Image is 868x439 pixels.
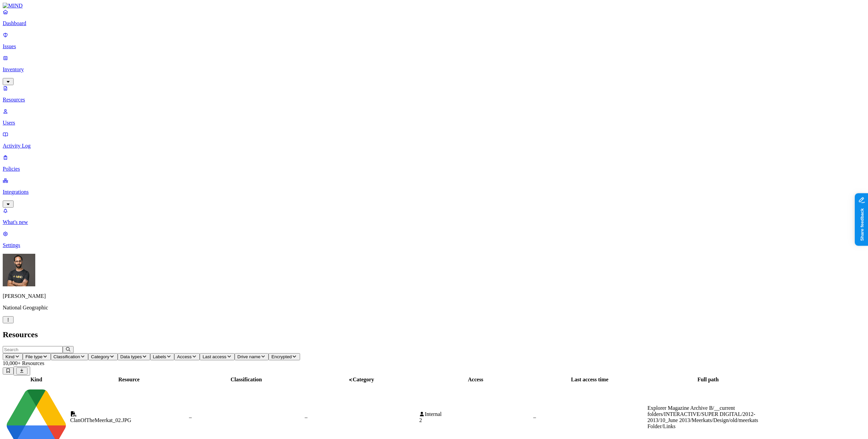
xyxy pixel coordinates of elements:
[3,346,63,353] input: Search
[177,354,192,359] span: Access
[3,208,865,225] a: What's new
[54,354,80,359] span: Classification
[3,154,865,172] a: Policies
[91,354,109,359] span: Category
[3,9,865,26] a: Dashboard
[3,55,865,84] a: Inventory
[3,189,865,195] p: Integrations
[202,354,226,359] span: Last access
[305,414,308,420] span: –
[3,293,865,299] p: [PERSON_NAME]
[3,85,865,103] a: Resources
[70,417,188,423] div: ClanOfTheMeerkat_02.JPG
[153,354,166,359] span: Labels
[3,32,865,50] a: Issues
[3,3,23,9] img: MIND
[120,354,142,359] span: Data types
[237,354,260,359] span: Drive name
[189,414,192,420] span: –
[3,242,865,248] p: Settings
[3,254,35,286] img: Ohad Abarbanel
[419,417,532,423] div: 2
[3,20,865,26] p: Dashboard
[25,354,42,359] span: File type
[647,405,769,430] div: Explorer Magazine Archive B/__current folders/INTERACTIVE/SUPER DIGITAL/2012-2013/10_June 2013/Me...
[419,377,532,383] div: Access
[3,219,865,225] p: What's new
[5,354,15,359] span: Kind
[3,120,865,126] p: Users
[353,377,374,382] span: Category
[419,411,532,417] div: Internal
[3,177,865,207] a: Integrations
[647,377,769,383] div: Full path
[3,231,865,248] a: Settings
[533,377,646,383] div: Last access time
[3,143,865,149] p: Activity Log
[3,360,44,366] span: 10,000+ Resources
[3,3,865,9] a: MIND
[70,377,188,383] div: Resource
[3,166,865,172] p: Policies
[3,97,865,103] p: Resources
[3,43,865,50] p: Issues
[533,414,536,420] span: –
[4,377,69,383] div: Kind
[3,131,865,149] a: Activity Log
[189,377,303,383] div: Classification
[3,330,865,339] h2: Resources
[3,108,865,126] a: Users
[3,66,865,73] p: Inventory
[3,305,865,311] p: National Geographic
[271,354,292,359] span: Encrypted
